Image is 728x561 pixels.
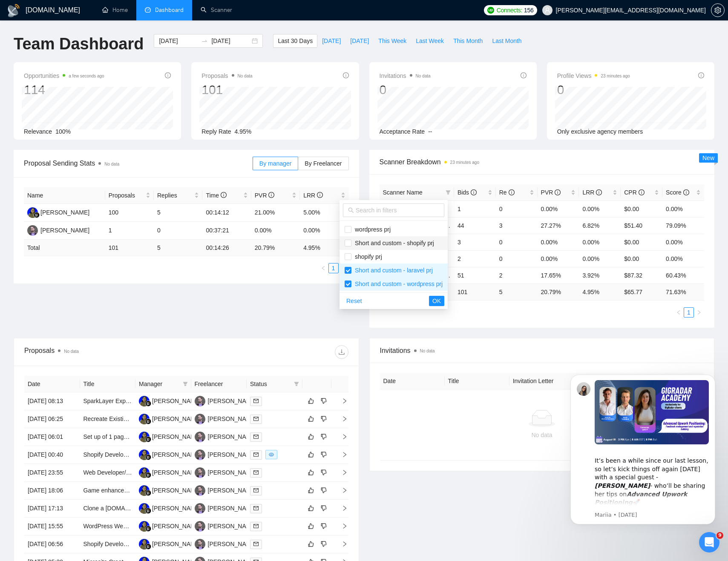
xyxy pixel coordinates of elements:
a: AA[PERSON_NAME] [139,451,201,458]
td: 4.95 % [579,283,621,300]
div: 0 [380,82,431,98]
img: AA [139,396,150,406]
img: upwork-logo.png [487,7,494,14]
div: [PERSON_NAME] [152,504,201,513]
img: AA [139,432,150,442]
span: filter [181,378,190,390]
span: Scanner Name [383,189,423,196]
a: AA[PERSON_NAME] [139,415,201,422]
span: PVR [255,192,275,199]
span: left [321,266,326,271]
td: 0.00% [662,200,704,217]
a: AS[PERSON_NAME] [195,469,257,475]
img: gigradar-bm.png [145,418,151,424]
a: Web Developer/Designer for Digital Product Platform (Long-Term Potential) [83,469,282,476]
button: setting [711,3,725,17]
span: OK [432,296,441,306]
div: [PERSON_NAME] [152,432,201,441]
span: Acceptance Rate [380,128,425,135]
span: dislike [321,415,327,422]
span: search [348,207,354,213]
button: dislike [319,449,329,460]
span: mail [253,488,259,493]
td: 00:14:26 [202,240,251,256]
img: AS [195,432,205,442]
div: [PERSON_NAME] [152,468,201,477]
button: [DATE] [345,34,374,48]
td: 0.00% [579,200,621,217]
span: By Freelancer [305,160,342,167]
a: AS[PERSON_NAME] [195,522,257,529]
img: AS [195,467,205,478]
button: This Week [374,34,411,48]
div: [PERSON_NAME] [208,539,257,549]
span: mail [253,416,259,421]
a: AA[PERSON_NAME] [139,487,201,493]
span: filter [183,381,188,386]
span: CPR [624,189,644,196]
td: 71.63 % [662,283,704,300]
span: No data [104,162,119,166]
td: 101 [454,283,496,300]
span: like [308,469,314,476]
div: [PERSON_NAME] [40,226,89,235]
td: 0 [496,234,538,250]
h1: Team Dashboard [14,34,144,54]
span: like [308,451,314,458]
td: 6.82% [579,217,621,234]
span: like [308,398,314,404]
span: to [201,37,208,44]
span: 4.95% [235,128,252,135]
input: End date [211,36,250,46]
span: Relevance [24,128,52,135]
span: No data [416,74,431,78]
button: like [306,539,316,549]
td: 27.27% [538,217,579,234]
td: 21.00% [251,204,300,222]
span: wordpress prj [351,226,391,233]
td: 1 [105,222,154,240]
i: [PERSON_NAME] [37,120,92,127]
td: $0.00 [621,234,662,250]
span: like [308,487,314,494]
span: Bids [458,189,477,196]
img: AA [139,503,150,514]
span: info-circle [317,192,323,198]
td: 3.92% [579,267,621,283]
th: Replies [154,187,202,204]
span: setting [711,7,724,14]
span: Replies [157,191,193,200]
img: AA [139,449,150,460]
span: 9 [716,532,723,539]
th: Proposals [105,187,154,204]
span: like [308,433,314,440]
td: 0.00% [538,200,579,217]
span: mail [253,470,259,475]
a: AA[PERSON_NAME] [139,540,201,547]
button: like [306,432,316,442]
span: [DATE] [350,36,369,46]
div: [PERSON_NAME] [152,486,201,495]
span: filter [446,190,451,195]
div: [PERSON_NAME] [40,208,89,217]
button: This Month [449,34,487,48]
span: mail [253,398,259,404]
span: filter [294,381,299,386]
button: dislike [319,414,329,424]
span: Last 30 Days [278,36,313,46]
button: dislike [319,521,329,531]
img: AS [195,503,205,514]
span: Last Month [492,36,521,46]
img: gigradar-bm.png [145,454,151,460]
img: gigradar-bm.png [145,472,151,478]
td: 20.79 % [538,283,579,300]
button: like [306,521,316,531]
td: 0.00% [662,250,704,267]
button: left [318,263,328,273]
button: like [306,485,316,495]
td: 100 [105,204,154,222]
div: [PERSON_NAME] [208,504,257,513]
time: a few seconds ago [69,74,104,78]
img: gigradar-bm.png [34,212,40,218]
p: Message from Mariia, sent 1d ago [37,149,151,157]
